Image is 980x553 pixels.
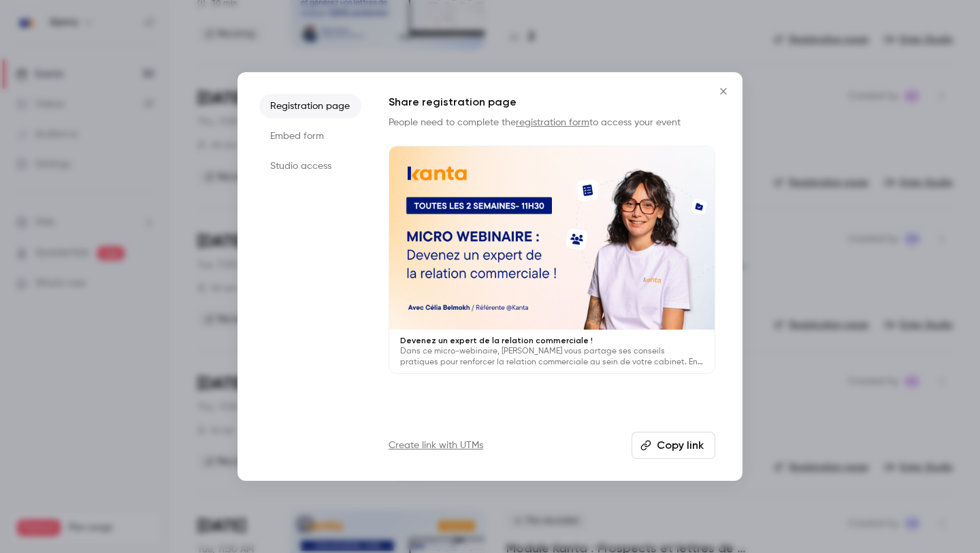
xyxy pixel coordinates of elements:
[259,154,361,178] li: Studio access
[400,346,704,368] p: Dans ce micro-webinaire, [PERSON_NAME] vous partage ses conseils pratiques pour renforcer la rela...
[389,146,715,374] a: Devenez un expert de la relation commerciale !Dans ce micro-webinaire, [PERSON_NAME] vous partage...
[259,124,361,148] li: Embed form
[389,116,715,129] p: People need to complete the to access your event
[632,432,715,459] button: Copy link
[389,439,483,452] a: Create link with UTMs
[710,78,737,105] button: Close
[516,118,589,127] a: registration form
[400,335,704,346] p: Devenez un expert de la relation commerciale !
[389,94,715,110] h1: Share registration page
[259,94,361,118] li: Registration page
